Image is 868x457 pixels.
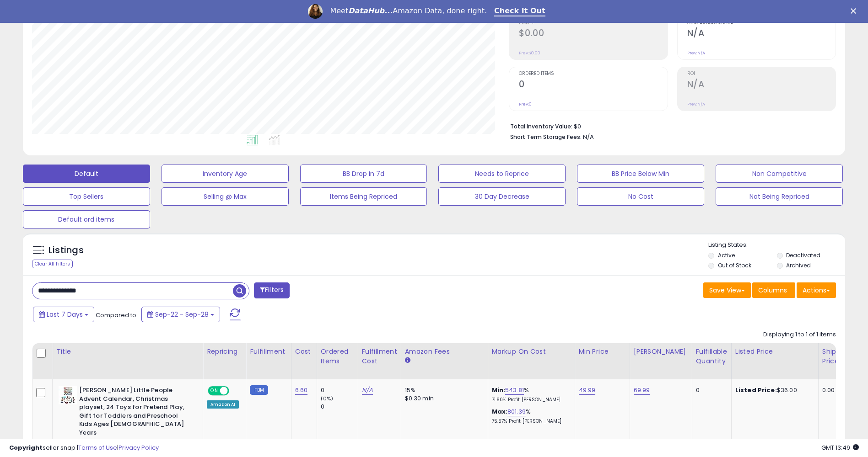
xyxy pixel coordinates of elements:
div: % [492,408,568,425]
div: Meet Amazon Data, done right. [330,6,487,16]
button: Actions [797,282,836,298]
button: Needs to Reprice [438,165,566,183]
span: ON [209,387,220,395]
button: Items Being Repriced [300,187,427,206]
button: Top Sellers [23,187,150,206]
h5: Listings [49,244,84,257]
h2: N/A [687,79,836,91]
label: Active [718,251,735,259]
a: 801.39 [507,407,526,416]
b: Total Inventory Value: [510,122,572,130]
a: 49.99 [579,386,596,395]
span: 2025-10-10 13:49 GMT [821,443,859,452]
span: Last 7 Days [47,310,83,319]
span: Profit [519,20,667,25]
a: Terms of Use [78,443,117,452]
span: Sep-22 - Sep-28 [155,310,209,319]
a: 69.99 [634,386,650,395]
span: Ordered Items [519,71,667,76]
a: 543.81 [505,386,524,395]
label: Deactivated [786,251,820,259]
span: ROI [687,71,836,76]
small: Prev: N/A [687,101,705,107]
div: Ordered Items [321,347,354,366]
div: Cost [295,347,313,356]
p: Listing States: [708,241,845,250]
div: Repricing [207,347,242,356]
h2: N/A [687,28,836,40]
small: Prev: $0.00 [519,50,540,56]
div: Fulfillable Quantity [696,347,728,366]
strong: Copyright [9,443,43,452]
div: Fulfillment Cost [362,347,397,366]
i: DataHub... [348,6,393,15]
div: $0.30 min [405,394,481,403]
div: Amazon Fees [405,347,484,356]
a: 6.60 [295,386,308,395]
p: 75.57% Profit [PERSON_NAME] [492,418,568,425]
li: $0 [510,120,829,131]
div: % [492,386,568,403]
button: Filters [254,282,290,298]
button: Selling @ Max [162,187,289,206]
th: The percentage added to the cost of goods (COGS) that forms the calculator for Min & Max prices. [488,343,575,379]
button: Default [23,165,150,183]
button: 30 Day Decrease [438,187,566,206]
div: Ship Price [822,347,841,366]
a: Check It Out [494,6,545,16]
div: Close [851,8,860,14]
button: BB Drop in 7d [300,165,427,183]
a: N/A [362,386,373,395]
button: No Cost [577,187,704,206]
div: seller snap | | [9,444,159,452]
img: 51CzGJ0Ma9L._SL40_.jpg [59,386,77,404]
div: Listed Price [735,347,814,356]
p: 71.80% Profit [PERSON_NAME] [492,397,568,403]
b: Short Term Storage Fees: [510,133,582,141]
label: Out of Stock [718,261,751,269]
span: OFF [228,387,243,395]
h2: $0.00 [519,28,667,40]
button: BB Price Below Min [577,165,704,183]
button: Columns [752,282,795,298]
span: Columns [758,286,787,295]
button: Inventory Age [162,165,289,183]
span: Compared to: [96,311,138,319]
div: 0 [321,403,358,411]
button: Save View [703,282,751,298]
div: $36.00 [735,386,811,394]
b: [PERSON_NAME] Little People Advent Calendar, Christmas playset, 24 Toys for Pretend Play, Gift fo... [79,386,190,439]
div: 0 [696,386,724,394]
small: Prev: 0 [519,101,532,107]
a: Privacy Policy [119,443,159,452]
small: (0%) [321,395,334,402]
span: Avg. Buybox Share [687,20,836,25]
div: 0 [321,386,358,394]
b: Min: [492,386,506,394]
div: Amazon AI [207,400,239,409]
div: Fulfillment [250,347,287,356]
div: [PERSON_NAME] [634,347,688,356]
div: Clear All Filters [32,260,73,268]
b: Max: [492,407,508,416]
button: Not Being Repriced [716,187,843,206]
label: Archived [786,261,811,269]
span: N/A [583,133,594,141]
button: Non Competitive [716,165,843,183]
small: Amazon Fees. [405,356,410,365]
img: Profile image for Georgie [308,4,323,19]
div: Title [56,347,199,356]
div: 0.00 [822,386,837,394]
b: Listed Price: [735,386,777,394]
div: Min Price [579,347,626,356]
small: FBM [250,385,268,395]
button: Default ord items [23,210,150,228]
button: Sep-22 - Sep-28 [141,307,220,322]
div: 15% [405,386,481,394]
div: Displaying 1 to 1 of 1 items [763,330,836,339]
small: Prev: N/A [687,50,705,56]
div: Markup on Cost [492,347,571,356]
button: Last 7 Days [33,307,94,322]
h2: 0 [519,79,667,91]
